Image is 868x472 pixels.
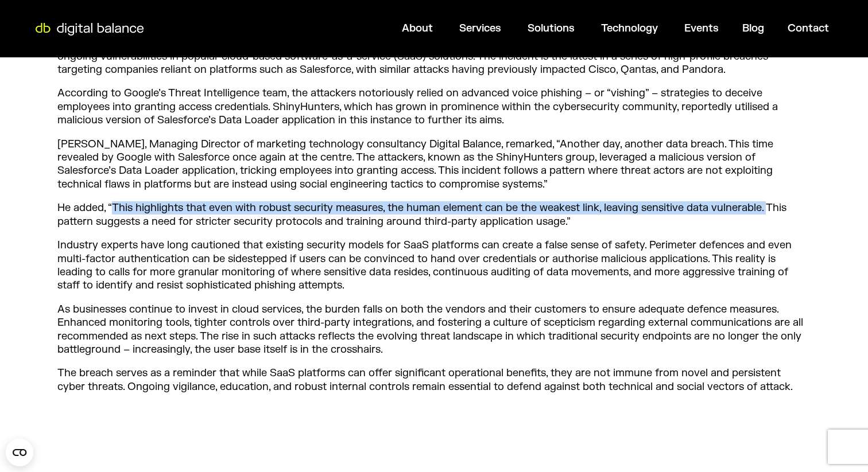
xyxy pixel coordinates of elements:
a: Solutions [528,22,575,35]
p: [PERSON_NAME], Managing Director of marketing technology consultancy Digital Balance, remarked, “... [57,138,811,192]
a: Technology [601,22,658,35]
p: As businesses continue to invest in cloud services, the burden falls on both the vendors and thei... [57,303,811,357]
button: Open CMP widget [6,439,33,466]
a: Blog [742,22,764,35]
p: He added, “This highlights that even with robust security measures, the human element can be the ... [57,201,811,228]
a: Contact [788,22,829,35]
a: Events [684,22,719,35]
a: Services [459,22,501,35]
div: Menu Toggle [152,17,838,40]
img: Digital Balance logo [29,23,150,36]
p: According to Google’s Threat Intelligence team, the attackers notoriously relied on advanced voic... [57,87,811,127]
a: About [402,22,433,35]
nav: Menu [152,17,838,40]
p: The breach serves as a reminder that while SaaS platforms can offer significant operational benef... [57,366,811,393]
p: Industry experts have long cautioned that existing security models for SaaS platforms can create ... [57,239,811,292]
